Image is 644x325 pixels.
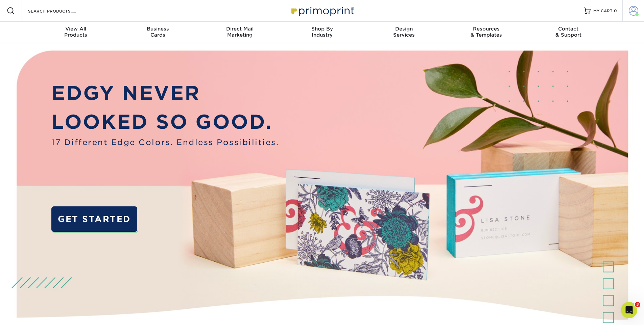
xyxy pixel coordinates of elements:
[363,22,445,43] a: DesignServices
[281,26,363,32] span: Shop By
[445,26,527,38] div: & Templates
[445,22,527,43] a: Resources& Templates
[117,22,199,43] a: BusinessCards
[117,26,199,38] div: Cards
[527,26,610,32] span: Contact
[288,3,356,18] img: Primoprint
[635,302,640,307] span: 3
[621,302,637,318] iframe: Intercom live chat
[281,22,363,43] a: Shop ByIndustry
[51,206,137,232] a: GET STARTED
[35,26,117,38] div: Products
[51,137,279,148] span: 17 Different Edge Colors. Endless Possibilities.
[27,7,93,15] input: SEARCH PRODUCTS.....
[199,22,281,43] a: Direct MailMarketing
[199,26,281,38] div: Marketing
[593,8,613,14] span: MY CART
[614,8,617,13] span: 0
[445,26,527,32] span: Resources
[527,22,610,43] a: Contact& Support
[363,26,445,32] span: Design
[281,26,363,38] div: Industry
[363,26,445,38] div: Services
[51,107,279,137] p: LOOKED SO GOOD.
[51,79,279,108] p: EDGY NEVER
[117,26,199,32] span: Business
[35,22,117,43] a: View AllProducts
[199,26,281,32] span: Direct Mail
[527,26,610,38] div: & Support
[35,26,117,32] span: View All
